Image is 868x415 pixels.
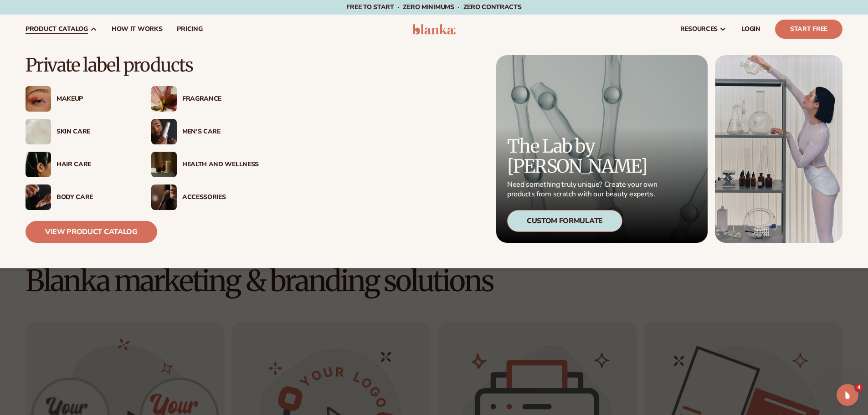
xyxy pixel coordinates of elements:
[151,86,177,112] img: Pink blooming flower.
[169,15,210,44] a: pricing
[182,128,259,136] div: Men’s Care
[673,15,734,44] a: resources
[715,55,842,243] img: Female in lab with equipment.
[507,180,660,199] p: Need something truly unique? Create your own products from scratch with our beauty experts.
[26,152,133,177] a: Female hair pulled back with clips. Hair Care
[26,119,133,144] a: Cream moisturizer swatch. Skin Care
[151,119,177,144] img: Male holding moisturizer bottle.
[734,15,768,44] a: LOGIN
[151,152,177,177] img: Candles and incense on table.
[346,3,521,11] span: Free to start · ZERO minimums · ZERO contracts
[507,136,660,176] p: The Lab by [PERSON_NAME]
[56,161,133,169] div: Hair Care
[182,194,259,201] div: Accessories
[18,15,104,44] a: product catalog
[182,161,259,169] div: Health And Wellness
[26,184,51,210] img: Male hand applying moisturizer.
[680,26,718,33] span: resources
[56,95,133,103] div: Makeup
[855,384,863,391] span: 4
[496,55,708,243] a: Microscopic product formula. The Lab by [PERSON_NAME] Need something truly unique? Create your ow...
[182,95,259,103] div: Fragrance
[151,86,259,112] a: Pink blooming flower. Fragrance
[837,384,858,406] iframe: Intercom live chat
[151,184,259,210] a: Female with makeup brush. Accessories
[26,184,133,210] a: Male hand applying moisturizer. Body Care
[412,24,456,35] img: logo
[56,194,133,201] div: Body Care
[26,119,51,144] img: Cream moisturizer swatch.
[741,26,760,33] span: LOGIN
[26,221,157,243] a: View Product Catalog
[26,152,51,177] img: Female hair pulled back with clips.
[26,86,133,112] a: Female with glitter eye makeup. Makeup
[151,184,177,210] img: Female with makeup brush.
[151,119,259,144] a: Male holding moisturizer bottle. Men’s Care
[26,55,259,75] p: Private label products
[151,152,259,177] a: Candles and incense on table. Health And Wellness
[775,20,842,39] a: Start Free
[56,128,133,136] div: Skin Care
[507,210,622,232] div: Custom Formulate
[177,26,202,33] span: pricing
[104,15,170,44] a: How It Works
[26,26,88,33] span: product catalog
[26,86,51,112] img: Female with glitter eye makeup.
[112,26,163,33] span: How It Works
